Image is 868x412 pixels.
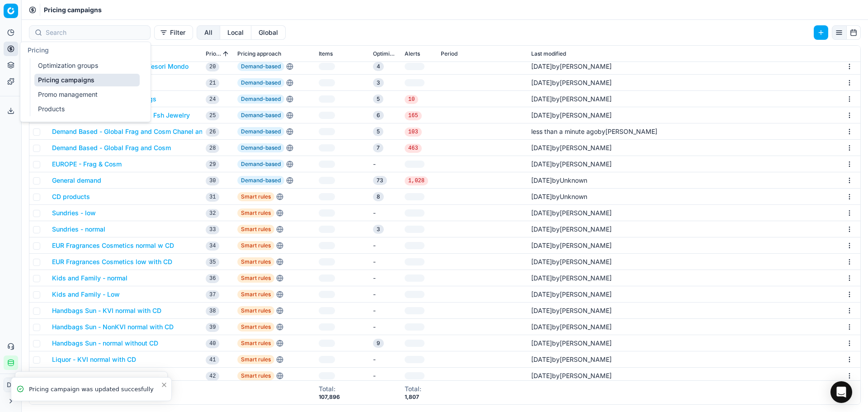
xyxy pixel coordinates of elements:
span: 38 [206,307,219,316]
span: Demand-based [237,78,284,87]
span: [DATE] [531,79,552,86]
span: Pricing approach [237,50,281,57]
td: - [369,368,401,384]
button: EUR Fragrances Cosmetics low with CD [52,257,172,266]
div: by [PERSON_NAME] [531,257,612,266]
div: by [PERSON_NAME] [531,290,612,299]
button: Demand Based - Global Frag and Cosm [52,143,171,152]
div: 107,896 [319,393,340,401]
span: [DATE] [531,339,552,347]
div: by [PERSON_NAME] [531,78,612,87]
span: 1,028 [405,176,428,185]
span: [DATE] [531,372,552,379]
span: 6 [373,111,384,120]
td: - [369,286,401,303]
div: by [PERSON_NAME] [531,306,612,315]
span: Demand-based [237,111,284,120]
div: Total : [319,384,340,393]
span: 36 [206,274,219,283]
button: local [220,25,251,40]
span: [DATE] [531,209,552,217]
td: - [369,270,401,286]
span: 8 [373,192,384,201]
button: General demand [52,176,101,185]
span: [DATE] [531,323,552,331]
span: 3 [373,225,384,234]
span: 29 [206,160,219,169]
span: [DATE] [531,274,552,282]
div: by [PERSON_NAME] [531,160,612,169]
span: Smart rules [237,371,274,380]
span: 41 [206,355,219,365]
span: [DATE] [531,355,552,363]
span: 24 [206,95,219,104]
td: - [369,205,401,221]
span: 25 [206,111,219,120]
td: - [369,303,401,319]
span: 5 [373,95,383,104]
span: 30 [206,176,219,185]
button: Handbags Sun - normal without CD [52,339,158,348]
span: Smart rules [237,290,274,299]
button: all [197,25,220,40]
span: less than a minute ago [531,128,598,135]
span: Demand-based [237,62,284,71]
div: by [PERSON_NAME] [531,371,612,380]
span: 28 [206,144,219,153]
span: [DATE] [531,307,552,314]
span: Period [441,50,458,57]
span: Smart rules [237,257,274,266]
input: Search [46,28,145,37]
td: - [369,237,401,254]
span: 34 [206,242,219,251]
span: 26 [206,128,219,137]
td: - [369,351,401,368]
span: Demand-based [237,143,284,152]
span: [DATE] [531,176,552,184]
button: CD products [52,192,90,201]
a: Optimization groups [34,59,140,72]
div: by Unknown [531,192,587,201]
button: Kids and Family - Low [52,290,120,299]
div: by Unknown [531,176,587,185]
span: 32 [206,209,219,218]
a: Pricing campaigns [34,74,140,86]
span: 10 [405,95,418,104]
div: Total : [405,384,421,393]
span: 3 [373,78,384,87]
button: Sorted by Priority ascending [221,49,230,58]
span: 35 [206,258,219,267]
span: [DATE] [531,62,552,70]
span: Smart rules [237,274,274,283]
td: - [369,319,401,335]
div: by [PERSON_NAME] [531,95,612,104]
span: Smart rules [237,306,274,315]
div: Open Intercom Messenger [830,381,852,403]
span: 165 [405,111,422,120]
span: [DATE] [531,290,552,298]
span: Pricing campaigns [44,5,102,14]
span: Smart rules [237,225,274,234]
span: Alerts [405,50,420,57]
td: - [369,156,401,172]
a: Products [34,103,140,115]
button: Handbags Sun - NonKVI normal with CD [52,322,174,331]
div: by [PERSON_NAME] [531,62,612,71]
span: Smart rules [237,322,274,331]
div: by [PERSON_NAME] [531,111,612,120]
span: 42 [206,372,219,381]
span: [DATE] [531,258,552,265]
div: by [PERSON_NAME] [531,143,612,152]
button: EUROPE - Frag & Cosm [52,160,122,169]
div: by [PERSON_NAME] [531,274,612,283]
span: 73 [373,176,387,185]
span: 31 [206,193,219,202]
nav: breadcrumb [44,5,102,14]
span: Smart rules [237,241,274,250]
button: Sundries - normal [52,225,105,234]
span: 33 [206,225,219,234]
span: [DATE] [531,111,552,119]
button: Demand Based - Global Frag and Cosm Chanel and Dior [52,127,221,136]
button: Kids and Family - normal [52,274,127,283]
button: Liquor - KVI normal with CD [52,355,136,364]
